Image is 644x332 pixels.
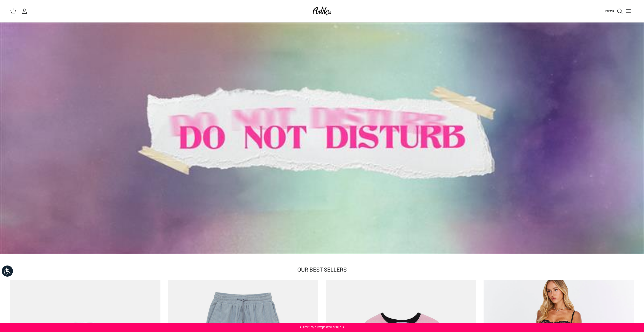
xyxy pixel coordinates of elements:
button: Toggle menu [623,6,634,17]
a: ✦ משלוח חינם בקנייה מעל ₪220 ✦ [299,325,345,329]
a: החשבון שלי [21,8,29,14]
a: OUR BEST SELLERS [297,266,347,274]
a: חיפוש [605,8,623,14]
span: חיפוש [605,8,614,13]
img: Adika IL [311,5,333,17]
